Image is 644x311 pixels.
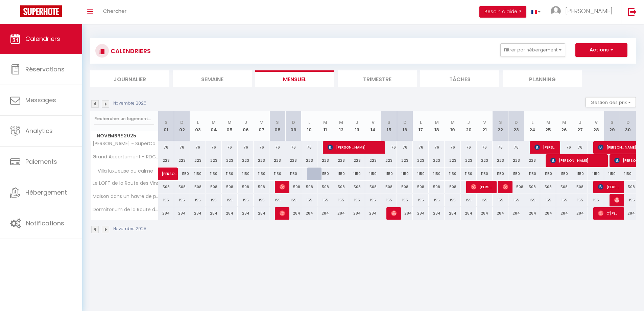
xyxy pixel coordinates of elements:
div: 155 [540,194,556,206]
div: 223 [524,154,540,167]
div: 508 [413,181,429,193]
div: 223 [317,154,333,167]
abbr: D [403,119,407,126]
div: 1150 [429,168,445,180]
div: 1150 [508,168,524,180]
div: 284 [461,207,477,220]
li: Journalier [90,70,169,87]
h3: CALENDRIERS [109,43,151,59]
div: 223 [269,154,285,167]
th: 04 [206,111,222,141]
div: 223 [301,154,317,167]
li: Planning [503,70,582,87]
th: 11 [317,111,333,141]
th: 08 [269,111,285,141]
abbr: M [228,119,232,126]
abbr: J [467,119,470,126]
span: Dormitorium de la Route des Vins [92,207,159,212]
div: 508 [238,181,254,193]
abbr: L [420,119,422,126]
div: 155 [301,194,317,206]
div: 223 [397,154,413,167]
abbr: M [451,119,455,126]
div: 155 [588,194,604,206]
abbr: M [212,119,216,126]
div: 1150 [588,168,604,180]
div: 508 [381,181,397,193]
div: 223 [158,154,174,167]
div: 508 [349,181,365,193]
button: Besoin d'aide ? [479,6,526,18]
abbr: S [611,119,614,126]
div: 284 [365,207,381,220]
abbr: M [562,119,566,126]
span: [PERSON_NAME] - SuperConfort - HyperCentre [92,141,159,146]
span: [PERSON_NAME] [280,207,285,220]
span: [PERSON_NAME] [328,141,381,154]
div: 223 [222,154,238,167]
span: [PERSON_NAME] [614,194,620,206]
div: 76 [413,141,429,154]
div: 76 [158,141,174,154]
div: 284 [524,207,540,220]
div: 155 [572,194,588,206]
div: 155 [620,194,636,206]
div: 155 [461,194,477,206]
abbr: S [276,119,279,126]
div: 508 [285,181,301,193]
div: 508 [222,181,238,193]
div: 1150 [238,168,254,180]
div: 284 [445,207,460,220]
div: 223 [365,154,381,167]
div: 508 [429,181,445,193]
th: 25 [540,111,556,141]
div: 284 [397,207,413,220]
abbr: V [372,119,375,126]
div: 508 [572,181,588,193]
abbr: J [244,119,247,126]
p: Novembre 2025 [113,226,146,232]
abbr: L [308,119,310,126]
abbr: V [483,119,486,126]
span: [PERSON_NAME] [534,141,556,154]
th: 17 [413,111,429,141]
div: 284 [508,207,524,220]
abbr: L [531,119,533,126]
div: 155 [238,194,254,206]
button: Gestion des prix [586,97,636,107]
div: 76 [238,141,254,154]
span: Novembre 2025 [91,131,158,141]
div: 155 [556,194,572,206]
div: 284 [206,207,222,220]
div: 284 [429,207,445,220]
div: 223 [174,154,190,167]
th: 01 [158,111,174,141]
div: 508 [254,181,269,193]
th: 19 [445,111,460,141]
div: 1150 [381,168,397,180]
img: Super Booking [20,5,62,17]
div: 76 [301,141,317,154]
div: 508 [174,181,190,193]
abbr: D [626,119,630,126]
div: 223 [508,154,524,167]
li: Semaine [173,70,252,87]
div: 155 [445,194,460,206]
div: 508 [333,181,349,193]
div: 284 [254,207,269,220]
abbr: V [595,119,598,126]
abbr: M [546,119,550,126]
div: 508 [206,181,222,193]
th: 18 [429,111,445,141]
div: 508 [445,181,460,193]
li: Trimestre [338,70,417,87]
th: 03 [190,111,206,141]
div: 76 [190,141,206,154]
div: 155 [285,194,301,206]
abbr: V [260,119,263,126]
div: 76 [381,141,397,154]
div: 284 [285,207,301,220]
div: 223 [190,154,206,167]
abbr: D [180,119,184,126]
span: Notifications [26,219,64,227]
